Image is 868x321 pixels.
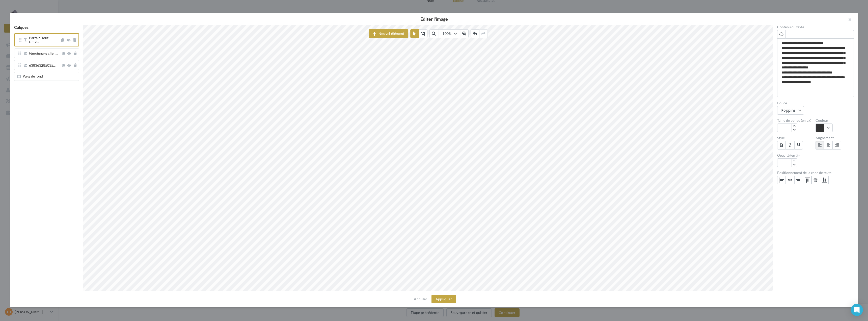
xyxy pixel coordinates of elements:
label: Police [777,101,854,105]
button: Nouvel élément [369,29,408,38]
div: Open Intercom Messenger [851,304,863,316]
label: Alignement [816,136,854,140]
span: 638363285035... [29,64,56,68]
label: Contenu du texte [777,25,854,29]
label: Positionnement de la zone de texte [777,171,854,175]
label: Couleur [816,119,854,122]
button: Appliquer [431,295,456,303]
h2: Editer l'image [18,17,850,21]
span: témoignage client franchisé [29,51,58,55]
div: Poppins [781,108,796,112]
button: Poppins [777,106,804,115]
button: Annuler [412,296,429,302]
label: Taille de police (en px) [777,119,816,122]
button: 100% [438,29,460,38]
label: Style [777,136,816,140]
span: Page de fond [23,74,43,78]
span: Parfait. Tout simplement parfait. Nous avons fait appel à Christophe pour rénover notre cuisine e... [29,36,48,43]
div: Calques [10,25,83,33]
label: Opacité (en %) [777,154,816,157]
